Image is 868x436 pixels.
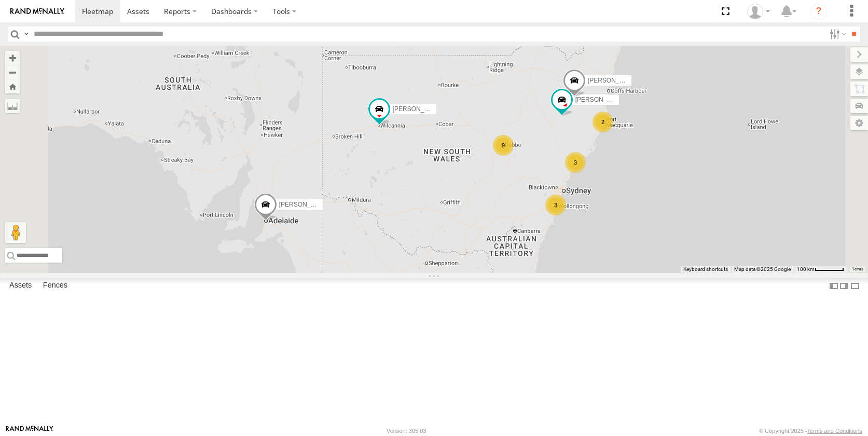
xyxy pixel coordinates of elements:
[825,26,848,42] label: Search Filter Options
[794,266,847,273] button: Map scale: 100 km per 53 pixels
[38,279,73,293] label: Fences
[829,278,839,293] label: Dock Summary Table to the Left
[493,135,514,156] div: 9
[5,65,20,79] button: Zoom out
[743,4,774,19] div: Jake Allan
[5,79,20,93] button: Zoom Home
[387,428,426,434] div: Version: 305.03
[545,195,566,215] div: 3
[807,428,862,434] a: Terms and Conditions
[5,222,26,243] button: Drag Pegman onto the map to open Street View
[22,26,30,42] label: Search Query
[850,116,868,130] label: Map Settings
[759,428,862,434] div: © Copyright 2025 -
[6,426,53,436] a: Visit our Website
[852,267,863,271] a: Terms
[565,152,586,173] div: 3
[734,266,791,272] span: Map data ©2025 Google
[587,77,639,84] span: [PERSON_NAME]
[575,96,626,103] span: [PERSON_NAME]
[683,266,728,273] button: Keyboard shortcuts
[810,3,827,20] i: ?
[392,105,444,113] span: [PERSON_NAME]
[839,278,849,293] label: Dock Summary Table to the Right
[5,99,20,113] label: Measure
[279,201,360,208] span: [PERSON_NAME] - NEW ute
[850,278,860,293] label: Hide Summary Table
[5,51,20,65] button: Zoom in
[4,279,37,293] label: Assets
[10,8,64,15] img: rand-logo.svg
[797,266,815,272] span: 100 km
[593,112,613,132] div: 2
